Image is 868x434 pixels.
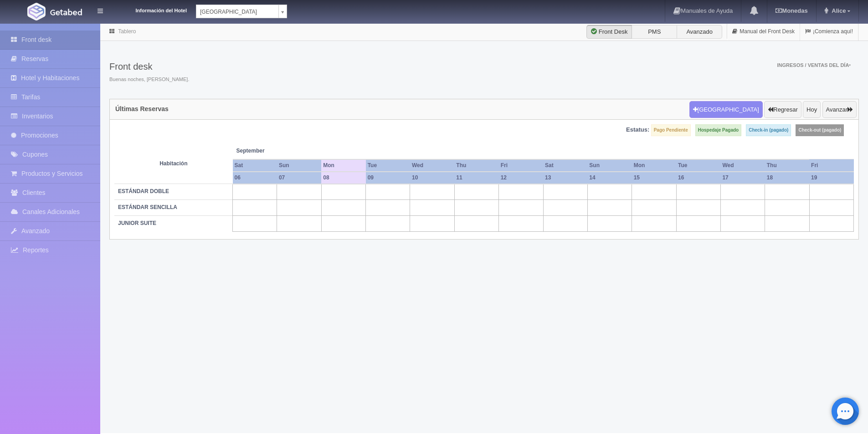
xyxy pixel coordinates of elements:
span: Buenas noches, [PERSON_NAME]. [109,76,189,83]
th: 06 [233,172,277,184]
a: Manual del Front Desk [727,23,800,41]
th: 08 [321,172,365,184]
h4: Últimas Reservas [115,106,169,112]
th: 09 [366,172,410,184]
th: Tue [366,159,410,172]
th: 10 [410,172,454,184]
label: Hospedaje Pagado [695,124,741,136]
span: Alice [829,7,846,14]
th: 13 [543,172,587,184]
th: 15 [632,172,676,184]
th: 12 [499,172,543,184]
label: Check-out (pagado) [796,124,844,136]
th: Sun [277,159,321,172]
button: Hoy [803,101,821,118]
button: [GEOGRAPHIC_DATA] [689,101,763,118]
span: [GEOGRAPHIC_DATA] [200,5,275,19]
th: Thu [765,159,809,172]
th: Sun [587,159,632,172]
b: Monedas [776,7,807,14]
th: 18 [765,172,809,184]
th: 16 [676,172,720,184]
button: Regresar [764,101,801,118]
th: Fri [809,159,853,172]
a: ¡Comienza aquí! [800,23,858,41]
th: 14 [587,172,632,184]
label: Estatus: [626,126,649,134]
th: Wed [720,159,765,172]
a: Tablero [118,28,136,35]
button: Avanzar [822,101,857,118]
th: 17 [720,172,765,184]
img: Getabed [27,3,46,20]
a: [GEOGRAPHIC_DATA] [196,5,287,18]
b: ESTÁNDAR SENCILLA [118,204,177,210]
label: Check-in (pagado) [746,124,791,136]
th: Sat [543,159,587,172]
th: Fri [499,159,543,172]
label: PMS [632,25,677,39]
th: 07 [277,172,321,184]
b: ESTÁNDAR DOBLE [118,188,169,194]
th: 11 [454,172,498,184]
span: September [236,147,318,155]
th: Sat [233,159,277,172]
th: Wed [410,159,454,172]
th: Tue [676,159,720,172]
h3: Front desk [109,61,189,71]
b: JUNIOR SUITE [118,220,156,226]
img: Getabed [50,9,82,15]
th: 19 [809,172,853,184]
th: Mon [632,159,676,172]
label: Front Desk [586,25,632,39]
span: Ingresos / Ventas del día [777,62,851,68]
dt: Información del Hotel [114,5,187,15]
th: Mon [321,159,365,172]
label: Avanzado [677,25,722,39]
label: Pago Pendiente [651,124,691,136]
strong: Habitación [159,160,187,167]
th: Thu [454,159,498,172]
